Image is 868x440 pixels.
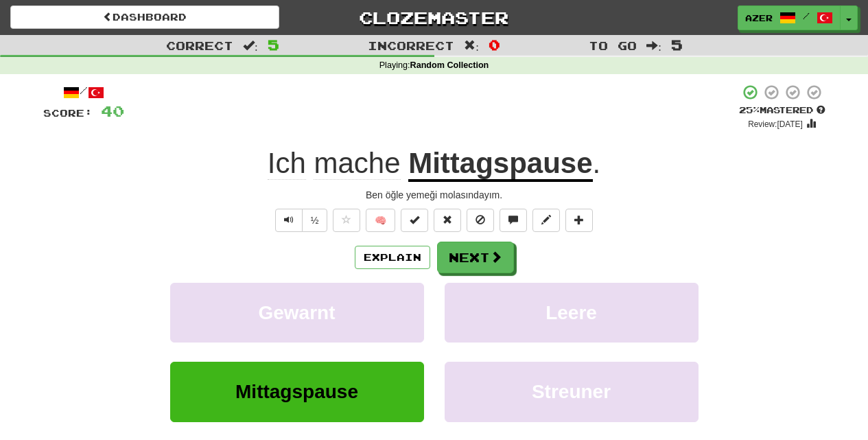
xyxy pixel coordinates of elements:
span: / [803,11,810,21]
span: : [464,40,479,51]
button: Next [437,242,514,273]
strong: Random Collection [410,60,489,70]
small: Review: [DATE] [748,119,803,129]
span: Ich [268,147,306,180]
button: ½ [302,209,328,232]
span: Mittagspause [235,381,358,402]
button: Mittagspause [170,362,424,421]
a: Dashboard [10,5,279,29]
span: : [646,40,661,51]
div: Mastered [739,104,825,117]
button: Streuner [445,362,699,421]
span: Leere [546,302,597,323]
button: Leere [445,283,699,343]
span: Incorrect [368,38,454,52]
span: Score: [43,107,93,119]
button: Edit sentence (alt+d) [532,209,560,232]
button: Discuss sentence (alt+u) [500,209,527,232]
button: 🧠 [366,209,395,232]
div: Text-to-speech controls [272,209,328,232]
u: Mittagspause [408,147,592,182]
button: Reset to 0% Mastered (alt+r) [434,209,461,232]
a: Clozemaster [300,5,569,30]
span: 5 [671,36,683,53]
span: 5 [268,36,279,53]
button: Explain [355,246,430,269]
span: azer [745,12,773,24]
span: 0 [489,36,500,53]
button: Add to collection (alt+a) [565,209,593,232]
span: To go [589,38,637,52]
div: Ben öğle yemeği molasındayım. [43,188,825,202]
button: Favorite sentence (alt+f) [333,209,360,232]
button: Play sentence audio (ctl+space) [275,209,303,232]
span: Streuner [532,381,611,402]
span: . [593,147,601,179]
button: Set this sentence to 100% Mastered (alt+m) [401,209,428,232]
span: 25 % [739,104,760,115]
span: Gewarnt [258,302,335,323]
span: 40 [101,102,124,119]
span: : [243,40,258,51]
span: Correct [166,38,233,52]
a: azer / [738,5,841,30]
div: / [43,84,124,101]
span: mache [314,147,400,180]
button: Gewarnt [170,283,424,343]
button: Ignore sentence (alt+i) [467,209,494,232]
